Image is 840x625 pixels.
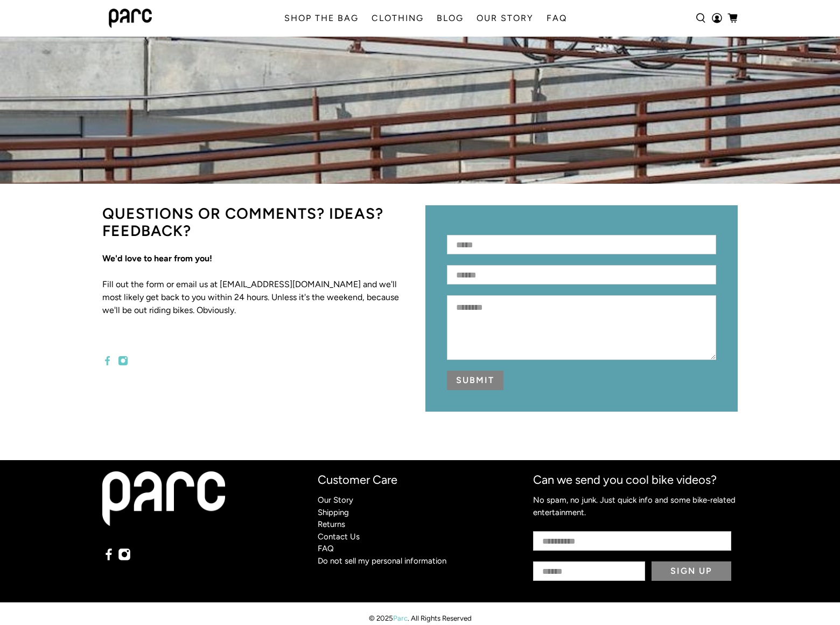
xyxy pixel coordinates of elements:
a: Shipping [318,508,349,517]
a: Do not sell my personal information [318,556,446,566]
a: SHOP THE BAG [278,3,365,33]
img: white parc logo on black background [102,471,225,526]
a: FAQ [540,3,573,33]
a: Our Story [318,495,353,505]
a: Parc [393,614,408,622]
a: OUR STORY [470,3,540,33]
p: Fill out the form or email us at [EMAIL_ADDRESS][DOMAIN_NAME] and we'll most likely get back to y... [102,252,415,343]
a: Returns [318,519,345,529]
button: Submit [447,371,503,390]
p: Customer Care [318,471,522,489]
p: No spam, no junk. Just quick info and some bike-related entertainment. [533,494,738,518]
a: FAQ [318,544,334,553]
a: Contact Us [318,532,360,541]
img: parc bag logo [109,9,152,28]
a: white parc logo on black background [102,471,225,537]
span: QUESTIONS OR COMMENTS? IDEAS? FEEDBACK? [102,204,383,240]
p: © 2025 . [369,614,409,622]
a: CLOTHING [365,3,430,33]
strong: We'd love to hear from you! [102,253,212,263]
p: Can we send you cool bike videos? [533,471,738,489]
button: Sign Up [652,561,731,581]
a: BLOG [430,3,470,33]
p: All Rights Reserved [411,614,472,622]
